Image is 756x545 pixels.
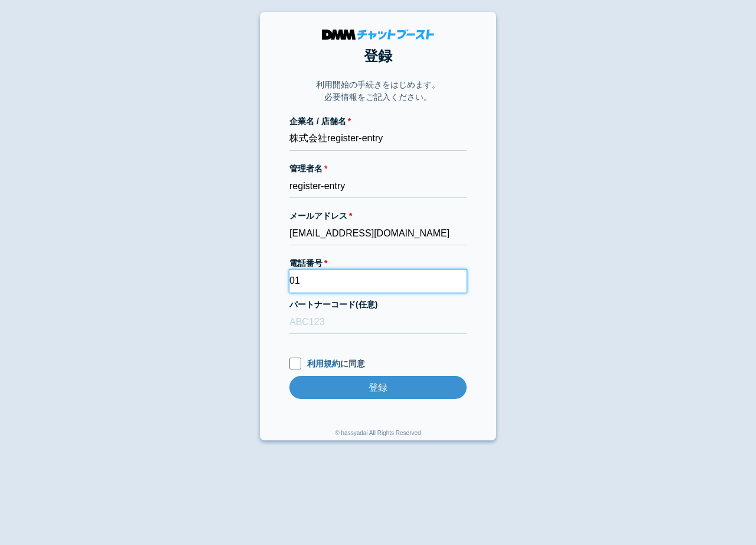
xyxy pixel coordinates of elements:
input: 会話 太郎 [289,175,467,198]
p: 利用開始の手続きをはじめます。 必要情報をご記入ください。 [316,79,440,103]
label: パートナーコード(任意) [289,299,467,311]
a: 利用規約 [307,359,340,368]
label: に同意 [289,358,467,370]
label: 管理者名 [289,163,467,175]
input: xxx@cb.com [289,222,467,245]
input: 株式会社チャットブースト [289,128,467,151]
input: 利用規約に同意 [289,358,301,369]
input: 登録 [289,376,467,399]
input: ABC123 [289,311,467,334]
div: © hassyadai All Rights Reserved [335,429,421,440]
input: 0000000000 [289,270,467,293]
label: 電話番号 [289,257,467,270]
img: DMMチャットブースト [322,30,434,40]
label: 企業名 / 店舗名 [289,115,467,128]
h1: 登録 [289,46,467,67]
label: メールアドレス [289,210,467,222]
